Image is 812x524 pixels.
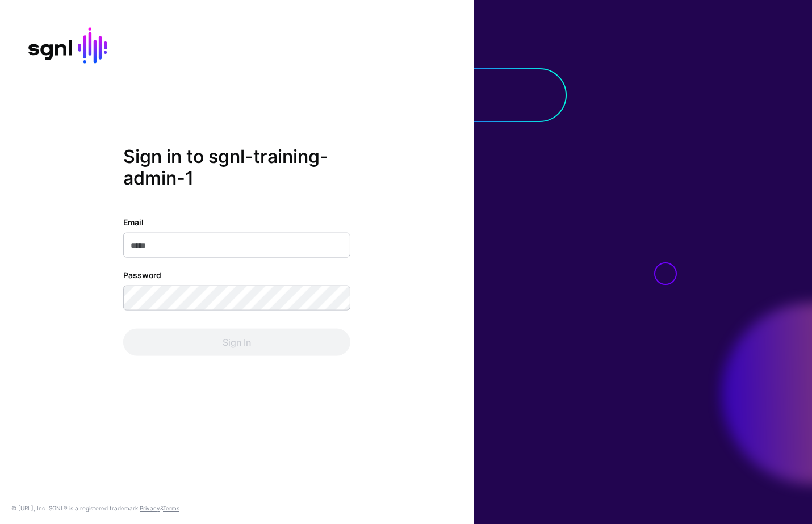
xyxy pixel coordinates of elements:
label: Password [123,269,161,281]
a: Privacy [140,505,160,512]
h2: Sign in to sgnl-training-admin-1 [123,145,350,189]
div: © [URL], Inc. SGNL® is a registered trademark. & [11,504,179,513]
a: Terms [163,505,179,512]
label: Email [123,216,144,228]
